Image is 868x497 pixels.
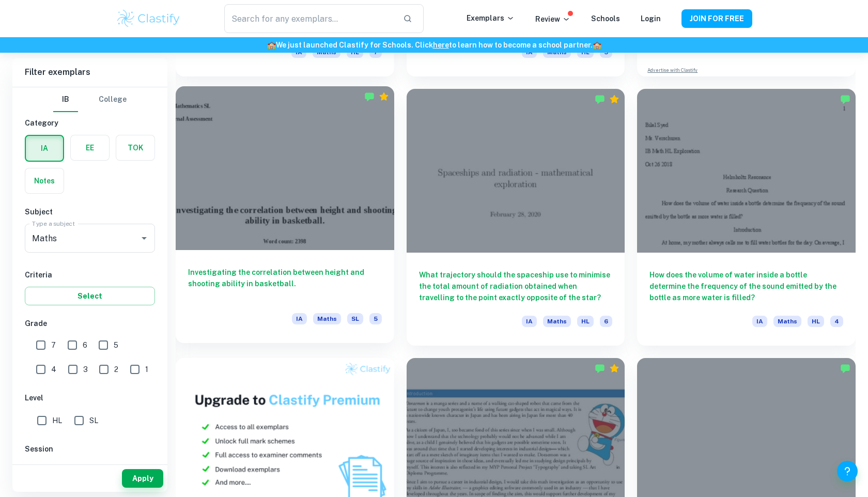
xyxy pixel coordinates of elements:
span: Maths [313,313,341,324]
span: 3 [83,364,88,375]
div: Premium [379,91,389,102]
h6: Subject [25,206,155,218]
h6: Grade [25,318,155,329]
div: Filter type choice [53,87,127,112]
span: 🏫 [593,41,601,49]
img: Marked [364,91,375,102]
span: 4 [830,316,843,327]
input: Search for any exemplars... [224,4,395,33]
h6: Session [25,443,155,455]
label: Type a subject [32,219,75,228]
button: Notes [25,168,64,193]
a: Advertise with Clastify [647,67,698,74]
button: IB [53,87,78,112]
span: 6 [600,316,612,327]
button: College [99,87,127,112]
p: Review [535,13,570,25]
h6: How does the volume of water inside a bottle determine the frequency of the sound emitted by the ... [649,269,843,303]
h6: Level [25,392,155,403]
span: Maths [773,316,801,327]
p: Exemplars [467,12,515,24]
span: SL [89,415,98,426]
div: Premium [609,363,619,374]
span: HL [577,316,594,327]
button: Help and Feedback [837,461,858,482]
span: 7 [51,339,56,351]
a: Schools [591,14,620,23]
button: TOK [116,135,154,160]
span: SL [347,313,363,324]
a: How does the volume of water inside a bottle determine the frequency of the sound emitted by the ... [637,89,856,346]
button: Select [25,287,155,305]
span: 6 [83,339,87,351]
img: Marked [840,363,850,374]
span: HL [52,415,62,426]
img: Marked [840,94,850,104]
a: here [433,41,449,49]
span: 5 [114,339,118,351]
h6: We just launched Clastify for Schools. Click to learn how to become a school partner. [2,39,866,51]
span: 4 [51,364,56,375]
img: Clastify logo [116,8,181,29]
h6: Criteria [25,269,155,281]
img: Marked [595,94,605,104]
a: Login [641,14,661,23]
img: Marked [595,363,605,374]
button: Apply [122,469,163,488]
button: IA [26,136,63,161]
span: HL [808,316,824,327]
span: IA [522,316,537,327]
a: What trajectory should the spaceship use to minimise the total amount of radiation obtained when ... [407,89,625,346]
span: IA [752,316,767,327]
h6: Filter exemplars [12,58,167,87]
span: IA [292,313,307,324]
span: 2 [114,364,118,375]
div: Premium [609,94,619,104]
h6: What trajectory should the spaceship use to minimise the total amount of radiation obtained when ... [419,269,613,303]
span: 1 [145,364,148,375]
span: Maths [543,316,571,327]
button: JOIN FOR FREE [681,9,752,28]
h6: Category [25,117,155,129]
span: 5 [369,313,382,324]
button: Open [137,231,151,245]
a: Investigating the correlation between height and shooting ability in basketball.IAMathsSL5 [176,89,394,346]
h6: Investigating the correlation between height and shooting ability in basketball. [188,267,382,301]
span: 🏫 [267,41,276,49]
button: EE [71,135,109,160]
